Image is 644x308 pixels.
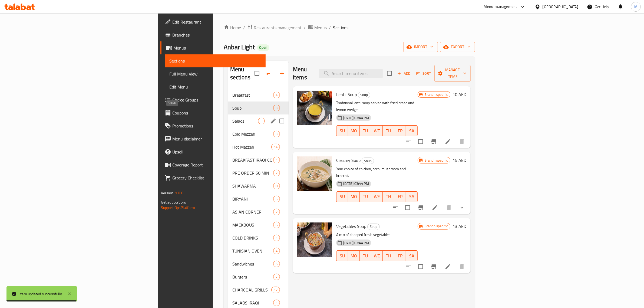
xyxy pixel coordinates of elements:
[273,235,280,241] div: items
[362,252,369,260] span: TU
[406,191,418,202] button: SA
[360,191,371,202] button: TU
[273,158,280,163] span: 1
[336,156,361,164] span: Creamy Soup
[395,69,412,78] span: Add item
[273,132,280,137] span: 3
[172,97,262,103] span: Choice Groups
[394,250,406,261] button: FR
[276,67,289,80] button: Add section
[439,67,466,80] span: Manage items
[397,70,411,77] span: Add
[232,105,273,111] span: Soup
[453,91,466,98] h6: 10 AED
[271,287,280,293] div: items
[348,250,360,261] button: MO
[336,222,366,230] span: Vegetables Soup
[453,156,466,164] h6: 15 AED
[228,205,289,218] div: ASIAN CORNER2
[385,127,392,135] span: TH
[371,250,383,261] button: WE
[271,144,280,150] div: items
[384,68,395,79] span: Select section
[160,171,266,184] a: Grocery Checklist
[415,69,432,78] button: Sort
[297,91,332,125] img: Lentil Soup
[315,24,327,31] span: Menus
[394,191,406,202] button: FR
[427,135,440,148] button: Branch-specific-item
[172,175,262,181] span: Grocery Checklist
[422,224,450,229] span: Branch specific
[161,199,186,206] span: Get support on:
[297,156,332,191] img: Creamy Soup
[412,69,434,78] span: Sort items
[350,127,358,135] span: MO
[273,248,280,254] div: items
[273,196,280,202] span: 5
[273,222,280,228] div: items
[484,4,517,10] div: Menu-management
[165,67,266,80] a: Full Menu View
[408,193,415,201] span: SA
[394,125,406,136] button: FR
[172,19,262,25] span: Edit Restaurant
[383,125,394,136] button: TH
[360,125,371,136] button: TU
[228,244,289,257] div: TUNISIAN OVEN4
[232,157,273,163] div: BREAKFAST IRAQI CORNER
[254,24,302,31] span: Restaurants management
[427,260,440,273] button: Branch-specific-item
[232,287,271,293] span: CHARCOAL GRILLS
[341,181,371,186] span: [DATE] 03:44 PM
[228,231,289,244] div: COLD DRINKS1
[232,209,273,215] span: ASIAN CORNER
[543,4,578,10] div: [GEOGRAPHIC_DATA]
[228,127,289,140] div: Cold Mezzeh3
[232,274,273,280] div: Burgers
[258,118,265,124] div: items
[339,127,346,135] span: SU
[402,202,413,213] span: Select to update
[228,218,289,231] div: MACKBOUS6
[371,125,383,136] button: WE
[172,110,262,116] span: Coupons
[273,183,280,189] div: items
[232,248,273,254] span: TUNISIAN OVEN
[371,191,383,202] button: WE
[232,131,273,137] div: Cold Mezzeh
[403,42,438,52] button: import
[160,93,266,106] a: Choice Groups
[169,58,262,64] span: Sections
[172,162,262,168] span: Coverage Report
[358,92,370,98] div: Soup
[19,291,62,297] div: Item updated successfully
[273,274,280,280] span: 7
[368,224,379,230] span: Soup
[232,170,273,176] div: PRE ORDER 60 MIN
[161,204,195,211] a: Support.OpsPlatform
[308,24,327,31] a: Menus
[160,28,266,41] a: Branches
[232,183,273,189] span: SHAWARMA
[224,24,475,31] nav: breadcrumb
[169,84,262,90] span: Edit Menu
[406,125,418,136] button: SA
[336,100,418,113] p: Traditional lentil soup served with fried bread and lemon wedges
[445,138,451,145] a: Edit menu item
[455,260,468,273] button: delete
[385,193,392,201] span: TH
[362,193,369,201] span: TU
[273,105,280,111] div: items
[232,196,273,202] span: BIRYANI
[273,106,280,111] span: 3
[232,92,273,98] span: Breakfast
[459,204,465,211] svg: Show Choices
[358,92,370,98] span: Soup
[336,90,357,99] span: Lentil Soup
[360,250,371,261] button: TU
[350,193,358,201] span: MO
[336,125,348,136] button: SU
[333,24,349,31] span: Sections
